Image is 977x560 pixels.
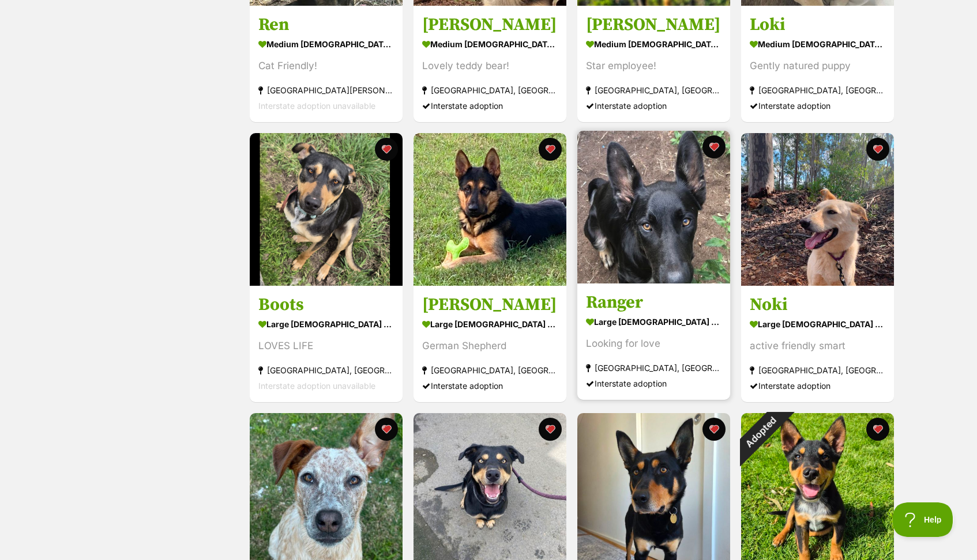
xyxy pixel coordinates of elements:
[422,82,558,98] div: [GEOGRAPHIC_DATA], [GEOGRAPHIC_DATA]
[741,5,894,122] a: Loki medium [DEMOGRAPHIC_DATA] Dog Gently natured puppy [GEOGRAPHIC_DATA], [GEOGRAPHIC_DATA] Inte...
[586,82,722,98] div: [GEOGRAPHIC_DATA], [GEOGRAPHIC_DATA]
[258,58,394,74] div: Cat Friendly!
[422,58,558,74] div: Lovely teddy bear!
[586,336,722,351] div: Looking for love
[414,285,566,402] a: [PERSON_NAME] large [DEMOGRAPHIC_DATA] Dog German Shepherd [GEOGRAPHIC_DATA], [GEOGRAPHIC_DATA] I...
[250,285,403,402] a: Boots large [DEMOGRAPHIC_DATA] Dog LOVES LIFE [GEOGRAPHIC_DATA], [GEOGRAPHIC_DATA] Interstate ado...
[258,338,394,354] div: LOVES LIFE
[250,5,403,122] a: Ren medium [DEMOGRAPHIC_DATA] Dog Cat Friendly! [GEOGRAPHIC_DATA][PERSON_NAME][GEOGRAPHIC_DATA] I...
[586,14,722,36] h3: [PERSON_NAME]
[586,98,722,113] div: Interstate adoption
[422,294,558,316] h3: [PERSON_NAME]
[539,418,562,441] button: favourite
[586,58,722,74] div: Star employee!
[741,285,894,402] a: Noki large [DEMOGRAPHIC_DATA] Dog active friendly smart [GEOGRAPHIC_DATA], [GEOGRAPHIC_DATA] Inte...
[586,313,722,330] div: large [DEMOGRAPHIC_DATA] Dog
[750,58,885,74] div: Gently natured puppy
[750,14,885,36] h3: Loki
[750,378,885,393] div: Interstate adoption
[702,135,726,158] button: favourite
[577,283,730,400] a: Ranger large [DEMOGRAPHIC_DATA] Dog Looking for love [GEOGRAPHIC_DATA], [GEOGRAPHIC_DATA] Interst...
[866,138,889,161] button: favourite
[422,316,558,332] div: large [DEMOGRAPHIC_DATA] Dog
[866,418,889,441] button: favourite
[422,98,558,113] div: Interstate adoption
[422,362,558,378] div: [GEOGRAPHIC_DATA], [GEOGRAPHIC_DATA]
[702,418,726,441] button: favourite
[422,14,558,36] h3: [PERSON_NAME]
[258,316,394,332] div: large [DEMOGRAPHIC_DATA] Dog
[414,5,566,122] a: [PERSON_NAME] medium [DEMOGRAPHIC_DATA] Dog Lovely teddy bear! [GEOGRAPHIC_DATA], [GEOGRAPHIC_DAT...
[375,138,398,161] button: favourite
[258,294,394,316] h3: Boots
[422,338,558,354] div: German Shepherd
[586,36,722,52] div: medium [DEMOGRAPHIC_DATA] Dog
[258,14,394,36] h3: Ren
[726,398,795,467] div: Adopted
[750,316,885,332] div: large [DEMOGRAPHIC_DATA] Dog
[750,98,885,113] div: Interstate adoption
[539,138,562,161] button: favourite
[258,36,394,52] div: medium [DEMOGRAPHIC_DATA] Dog
[422,378,558,393] div: Interstate adoption
[586,292,722,313] h3: Ranger
[741,133,894,286] img: Noki
[893,502,954,537] iframe: Help Scout Beacon - Open
[577,5,730,122] a: [PERSON_NAME] medium [DEMOGRAPHIC_DATA] Dog Star employee! [GEOGRAPHIC_DATA], [GEOGRAPHIC_DATA] I...
[258,82,394,98] div: [GEOGRAPHIC_DATA][PERSON_NAME][GEOGRAPHIC_DATA]
[414,133,566,286] img: Malcolm
[750,82,885,98] div: [GEOGRAPHIC_DATA], [GEOGRAPHIC_DATA]
[258,101,375,111] span: Interstate adoption unavailable
[586,360,722,376] div: [GEOGRAPHIC_DATA], [GEOGRAPHIC_DATA]
[750,294,885,316] h3: Noki
[258,381,375,391] span: Interstate adoption unavailable
[250,133,403,286] img: Boots
[750,338,885,354] div: active friendly smart
[258,362,394,378] div: [GEOGRAPHIC_DATA], [GEOGRAPHIC_DATA]
[375,418,398,441] button: favourite
[586,376,722,391] div: Interstate adoption
[577,131,730,283] img: Ranger
[422,36,558,52] div: medium [DEMOGRAPHIC_DATA] Dog
[750,36,885,52] div: medium [DEMOGRAPHIC_DATA] Dog
[750,362,885,378] div: [GEOGRAPHIC_DATA], [GEOGRAPHIC_DATA]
